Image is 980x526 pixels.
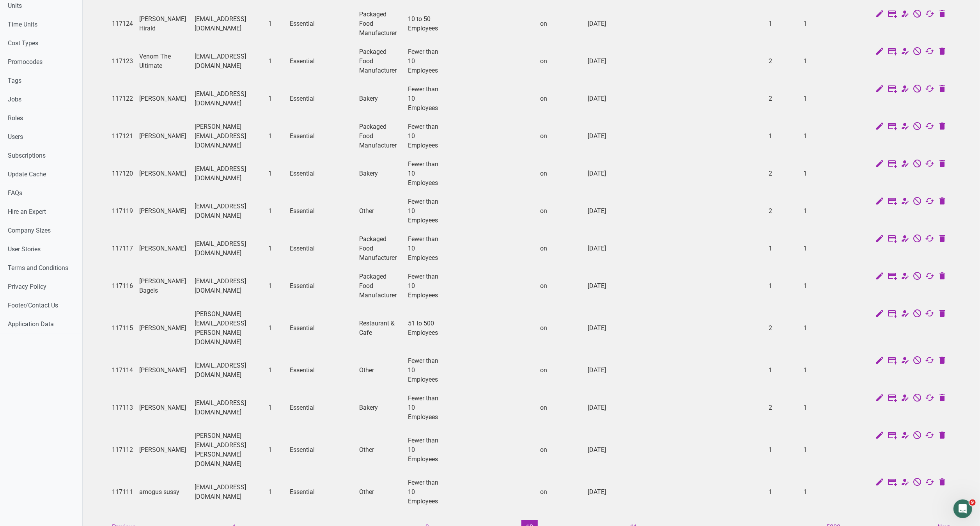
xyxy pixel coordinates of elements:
a: Delete User [937,394,947,404]
td: [PERSON_NAME] [136,305,191,352]
a: Delete User [937,431,947,441]
td: 1 [800,80,844,117]
td: Essential [287,389,320,426]
a: Edit Subscription [888,478,897,488]
td: on [537,80,585,117]
td: on [537,230,585,267]
td: 1 [265,389,287,426]
td: on [537,473,585,511]
td: Essential [287,117,320,155]
td: 1 [766,5,800,43]
td: on [537,5,585,43]
td: [PERSON_NAME] Hirald [136,5,191,43]
a: Change Auto Renewal [925,10,934,20]
a: Cancel Subscription [913,272,922,282]
td: Essential [287,473,320,511]
td: Essential [287,267,320,305]
a: Change Auto Renewal [925,309,934,320]
a: Delete User [937,122,947,132]
td: Fewer than 10 Employees [405,155,446,192]
a: Delete User [937,356,947,366]
td: [EMAIL_ADDRESS][DOMAIN_NAME] [191,473,265,511]
a: Change Auto Renewal [925,272,934,282]
td: Other [356,352,405,389]
a: Edit Subscription [888,160,897,170]
a: Change Account Type [900,394,909,404]
td: Essential [287,192,320,230]
td: 1 [766,267,800,305]
td: Essential [287,305,320,352]
a: Delete User [937,85,947,95]
td: [PERSON_NAME][EMAIL_ADDRESS][PERSON_NAME][DOMAIN_NAME] [191,426,265,473]
a: Edit Subscription [888,394,897,404]
a: Edit [875,394,884,404]
td: 117120 [109,155,136,192]
td: 1 [800,305,844,352]
td: [EMAIL_ADDRESS][DOMAIN_NAME] [191,230,265,267]
td: on [537,155,585,192]
td: [PERSON_NAME] Bagels [136,267,191,305]
a: Cancel Subscription [913,309,922,320]
td: 117113 [109,389,136,426]
td: 1 [800,426,844,473]
td: [EMAIL_ADDRESS][DOMAIN_NAME] [191,267,265,305]
td: on [537,305,585,352]
td: [DATE] [585,473,622,511]
a: Edit Subscription [888,235,897,245]
td: [EMAIL_ADDRESS][DOMAIN_NAME] [191,389,265,426]
a: Change Auto Renewal [925,197,934,207]
a: Change Account Type [900,197,909,207]
td: 1 [265,43,287,80]
a: Edit [875,122,884,132]
a: Cancel Subscription [913,478,922,488]
a: Change Account Type [900,47,909,57]
td: [PERSON_NAME] [136,192,191,230]
td: 1 [265,192,287,230]
td: Fewer than 10 Employees [405,473,446,511]
td: [EMAIL_ADDRESS][DOMAIN_NAME] [191,192,265,230]
td: [DATE] [585,5,622,43]
td: 117122 [109,80,136,117]
td: 2 [766,80,800,117]
td: Essential [287,80,320,117]
a: Edit [875,10,884,20]
td: 117119 [109,192,136,230]
td: 2 [766,155,800,192]
td: 117112 [109,426,136,473]
td: Essential [287,352,320,389]
td: [DATE] [585,389,622,426]
a: Change Account Type [900,272,909,282]
a: Delete User [937,10,947,20]
td: [PERSON_NAME][EMAIL_ADDRESS][DOMAIN_NAME] [191,117,265,155]
a: Cancel Subscription [913,47,922,57]
td: 117114 [109,352,136,389]
td: 1 [265,5,287,43]
td: 1 [800,473,844,511]
td: 1 [800,192,844,230]
td: [DATE] [585,80,622,117]
td: 1 [766,230,800,267]
a: Delete User [937,160,947,170]
td: 51 to 500 Employees [405,305,446,352]
td: [EMAIL_ADDRESS][DOMAIN_NAME] [191,80,265,117]
td: [DATE] [585,305,622,352]
td: Fewer than 10 Employees [405,426,446,473]
td: 117123 [109,43,136,80]
a: Edit Subscription [888,85,897,95]
td: 1 [265,117,287,155]
td: Other [356,192,405,230]
a: Change Auto Renewal [925,85,934,95]
a: Cancel Subscription [913,197,922,207]
td: 1 [800,155,844,192]
td: 1 [265,473,287,511]
td: Fewer than 10 Employees [405,267,446,305]
td: Fewer than 10 Employees [405,43,446,80]
td: Essential [287,426,320,473]
a: Edit Subscription [888,197,897,207]
td: 1 [265,352,287,389]
td: [EMAIL_ADDRESS][DOMAIN_NAME] [191,43,265,80]
a: Change Auto Renewal [925,394,934,404]
td: Bakery [356,80,405,117]
a: Change Account Type [900,431,909,441]
td: [PERSON_NAME] [136,117,191,155]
